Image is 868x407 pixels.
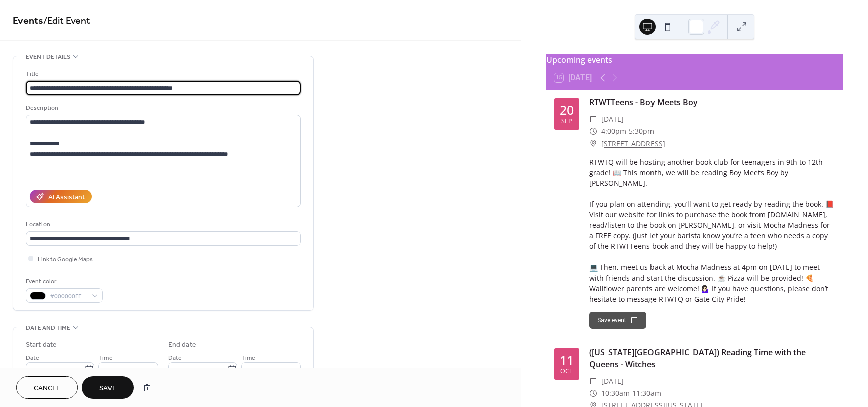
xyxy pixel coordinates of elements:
span: Event details [26,52,70,62]
span: 11:30am [632,387,661,399]
a: Events [13,11,43,31]
span: - [630,387,632,399]
span: Link to Google Maps [38,254,93,265]
div: Title [26,69,299,79]
div: Sep [561,118,572,125]
div: ​ [589,125,597,138]
div: ​ [589,138,597,150]
span: Save [99,383,116,394]
div: 20 [560,104,574,116]
a: ([US_STATE][GEOGRAPHIC_DATA]) Reading Time with the Queens - Witches [589,347,806,370]
div: Upcoming events [546,54,843,66]
div: AI Assistant [48,192,85,203]
div: ​ [589,113,597,125]
span: Cancel [34,383,60,394]
span: Date [168,353,182,363]
span: [DATE] [601,375,624,387]
span: 10:30am [601,387,630,399]
div: Description [26,103,299,113]
div: RTWTQ will be hosting another book club for teenagers in 9th to 12th grade! 📖 This month, we will... [589,157,835,304]
button: Cancel [16,376,78,399]
span: Date and time [26,323,70,333]
button: Save event [589,312,646,329]
div: ​ [589,387,597,399]
div: Oct [560,368,573,375]
span: / Edit Event [43,11,90,31]
span: Time [241,353,255,363]
div: RTWTTeens - Boy Meets Boy [589,96,835,108]
span: - [626,125,629,138]
a: [STREET_ADDRESS] [601,138,665,150]
div: 11 [560,354,574,366]
div: ​ [589,375,597,387]
span: 4:00pm [601,125,626,138]
div: Event color [26,276,101,287]
div: Location [26,219,299,230]
span: Time [98,353,113,363]
span: [DATE] [601,113,624,125]
span: #000000FF [50,291,87,302]
span: Date [26,353,39,363]
div: Start date [26,340,57,350]
span: 5:30pm [629,125,654,138]
button: AI Assistant [30,190,92,203]
button: Save [82,376,134,399]
div: End date [168,340,196,350]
